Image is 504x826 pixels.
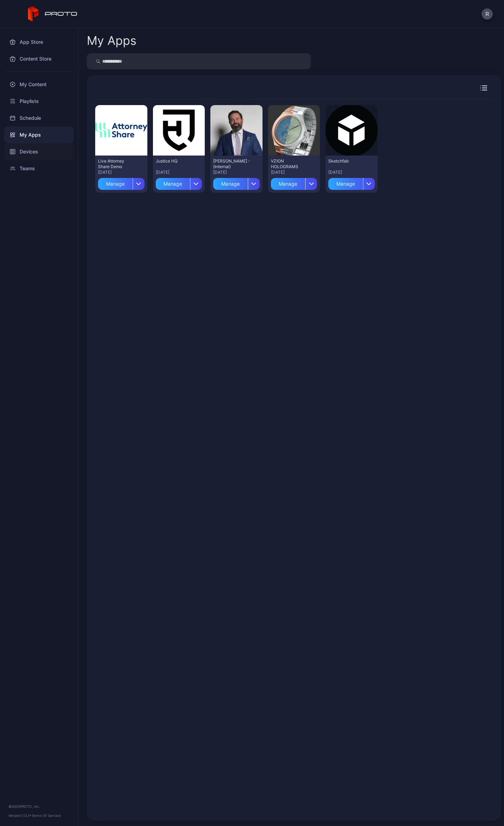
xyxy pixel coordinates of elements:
div: Manage [213,178,248,190]
a: Schedule [4,110,74,126]
div: Live Attorney Share Demo [98,158,136,170]
button: R [482,8,493,20]
div: [DATE] [98,170,145,175]
a: My Apps [4,126,74,143]
div: [DATE] [271,170,317,175]
div: VZION HOLOGRAMS [271,158,309,170]
a: Playlists [4,93,74,110]
a: App Store [4,34,74,50]
div: [DATE] [213,170,260,175]
div: Sketchfab [328,158,367,164]
div: Manage [328,178,363,190]
a: Terms Of Service [31,813,61,818]
button: Manage [213,175,260,190]
span: Version 1.13.1 • [8,813,31,818]
button: Manage [328,175,375,190]
div: Manage [156,178,190,190]
div: [DATE] [156,170,202,175]
a: Devices [4,143,74,160]
button: Manage [156,175,202,190]
div: Bob Simon Law - (Internal) [213,158,252,170]
button: Manage [271,175,317,190]
div: Manage [271,178,306,190]
a: Teams [4,160,74,177]
div: Justice HQ [156,158,194,164]
div: Manage [98,178,133,190]
div: © 2025 PROTO, Inc. [8,804,70,809]
a: My Content [4,76,74,93]
a: Content Store [4,50,74,67]
div: [DATE] [328,170,375,175]
div: My Apps [87,35,136,47]
button: Manage [98,175,145,190]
